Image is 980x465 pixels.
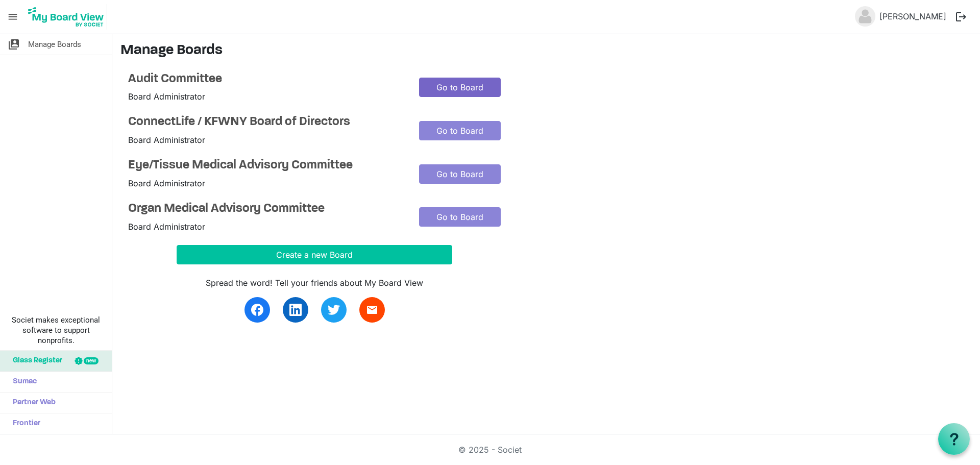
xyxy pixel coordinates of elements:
a: [PERSON_NAME] [875,6,950,27]
span: Sumac [8,372,37,392]
img: My Board View Logo [25,4,107,30]
img: facebook.svg [251,304,263,316]
a: My Board View Logo [25,4,111,30]
a: Go to Board [419,78,501,97]
img: twitter.svg [328,304,340,316]
a: © 2025 - Societ [458,445,522,455]
a: Eye/Tissue Medical Advisory Committee [128,158,404,173]
a: email [359,297,385,323]
a: Organ Medical Advisory Committee [128,202,404,216]
a: Go to Board [419,164,501,184]
span: email [366,304,378,316]
span: Glass Register [8,351,62,371]
button: logout [950,6,972,28]
img: linkedin.svg [289,304,302,316]
img: no-profile-picture.svg [855,6,875,27]
span: Board Administrator [128,178,205,188]
a: ConnectLife / KFWNY Board of Directors [128,115,404,130]
span: switch_account [8,34,20,55]
span: Board Administrator [128,91,205,102]
button: Create a new Board [177,245,452,264]
span: Frontier [8,413,40,434]
a: Go to Board [419,207,501,227]
a: Go to Board [419,121,501,140]
span: Manage Boards [28,34,81,55]
h3: Manage Boards [120,42,972,60]
span: Board Administrator [128,135,205,145]
div: Spread the word! Tell your friends about My Board View [177,277,452,289]
div: new [84,357,99,364]
span: menu [3,7,22,27]
a: Audit Committee [128,72,404,87]
span: Board Administrator [128,222,205,232]
span: Societ makes exceptional software to support nonprofits. [5,315,107,346]
span: Partner Web [8,393,56,413]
